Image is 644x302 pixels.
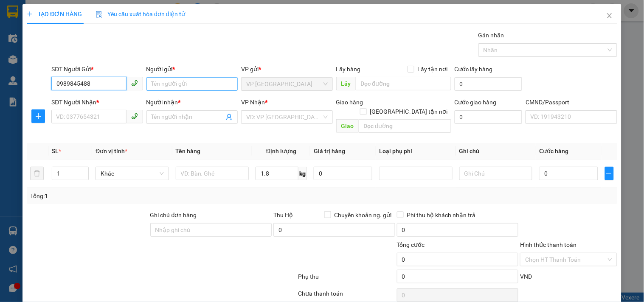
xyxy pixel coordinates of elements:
input: Dọc đường [359,119,451,133]
button: plus [605,167,614,180]
span: close [606,12,613,19]
th: Loại phụ phí [376,143,456,159]
label: Cước giao hàng [455,99,497,106]
span: Chuyển khoản ng. gửi [331,210,395,220]
span: [GEOGRAPHIC_DATA] tận nơi [367,107,451,116]
span: SL [52,148,59,154]
input: 0 [314,167,372,180]
input: Ghi chú đơn hàng [150,223,272,237]
span: VP Yên Bình [246,78,327,90]
button: delete [30,167,44,180]
span: Lấy [336,77,356,90]
label: Gán nhãn [478,32,504,39]
label: Hình thức thanh toán [520,241,577,248]
span: Thu Hộ [273,212,293,218]
input: Cước lấy hàng [455,77,523,91]
span: VP Nhận [241,99,265,106]
span: Phí thu hộ khách nhận trả [404,210,479,220]
div: Người gửi [146,64,238,74]
div: Người nhận [146,98,238,107]
span: Khác [101,167,164,180]
div: VP gửi [241,64,332,74]
th: Ghi chú [456,143,536,159]
span: plus [605,170,613,177]
label: Cước lấy hàng [455,66,493,73]
div: SĐT Người Gửi [51,64,143,74]
div: SĐT Người Nhận [51,98,143,107]
span: phone [131,80,138,87]
button: plus [31,109,45,123]
div: Tổng: 1 [30,191,249,201]
span: Định lượng [266,148,296,154]
button: Close [598,4,622,28]
label: Ghi chú đơn hàng [150,212,197,218]
span: TẠO ĐƠN HÀNG [27,11,82,17]
span: kg [298,167,307,180]
span: Đơn vị tính [96,148,127,154]
input: Cước giao hàng [455,110,523,124]
span: plus [27,11,33,17]
span: Lấy tận nơi [414,64,451,74]
input: Ghi Chú [459,167,533,180]
span: user-add [226,114,233,120]
span: Tổng cước [397,241,425,248]
span: Giá trị hàng [314,148,345,154]
span: Giao [336,119,359,133]
span: Lấy hàng [336,66,361,73]
div: CMND/Passport [526,98,617,107]
img: icon [96,11,102,18]
span: plus [32,113,45,120]
span: Yêu cầu xuất hóa đơn điện tử [96,11,185,17]
span: phone [131,113,138,120]
input: Dọc đường [356,77,451,90]
span: Cước hàng [539,148,568,154]
span: Tên hàng [176,148,201,154]
span: VND [520,273,532,280]
span: Giao hàng [336,99,363,106]
div: Phụ thu [297,272,396,287]
input: VD: Bàn, Ghế [176,167,249,180]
